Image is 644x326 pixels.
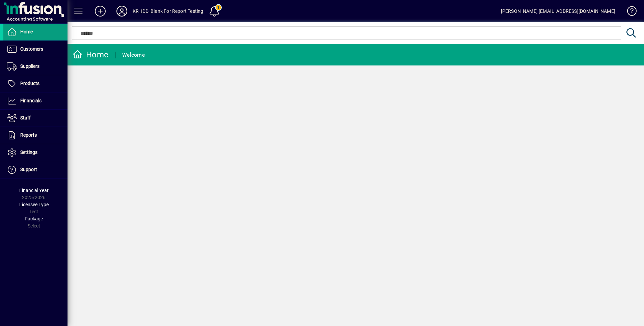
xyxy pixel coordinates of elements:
span: Suppliers [20,63,39,69]
a: Knowledge Base [622,1,636,23]
span: Financial Year [19,188,49,193]
span: Support [20,167,37,172]
a: Reports [3,127,68,144]
a: Products [3,75,68,92]
div: KR_IDD_Blank For Report Testing [133,6,203,17]
div: Welcome [122,50,145,60]
span: Reports [20,132,37,138]
span: Customers [20,46,43,52]
span: Financials [20,98,42,103]
span: Licensee Type [19,202,49,207]
div: [PERSON_NAME] [EMAIL_ADDRESS][DOMAIN_NAME] [501,6,615,17]
div: Home [73,49,108,60]
span: Package [25,216,43,221]
span: Settings [20,150,37,155]
a: Settings [3,144,68,161]
button: Profile [111,5,133,17]
a: Financials [3,92,68,109]
span: Products [20,81,39,86]
a: Staff [3,110,68,127]
button: Add [89,5,111,17]
span: Staff [20,115,31,120]
span: Home [20,29,33,34]
a: Support [3,161,68,178]
a: Suppliers [3,58,68,75]
a: Customers [3,41,68,58]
